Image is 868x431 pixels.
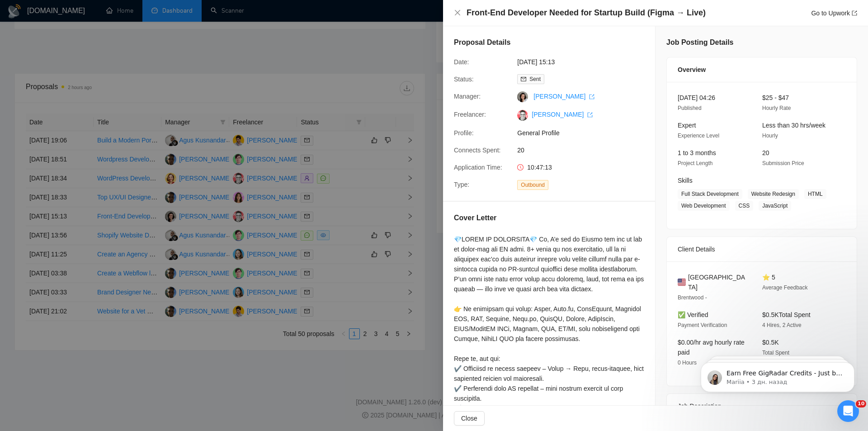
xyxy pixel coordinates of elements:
span: ✅ Verified [678,311,708,318]
span: Overview [678,65,706,75]
span: Manager: [454,93,481,100]
span: Less than 30 hrs/week [762,122,826,129]
span: $0.00/hr avg hourly rate paid [678,339,745,356]
a: [PERSON_NAME] export [532,111,593,118]
span: Status: [454,76,474,83]
a: [PERSON_NAME] export [533,93,594,100]
span: HTML [804,189,826,199]
h5: Cover Letter [454,213,496,223]
a: Go to Upworkexport [811,9,857,17]
h5: Proposal Details [454,37,510,48]
span: 0 Hours [678,360,697,366]
span: Project Length [678,160,712,166]
iframe: Intercom live chat [837,400,859,422]
span: Submission Price [762,160,804,166]
span: export [587,112,593,118]
span: 4 Hires, 2 Active [762,322,802,328]
span: Application Time: [454,164,502,171]
button: Close [454,9,461,17]
span: Average Feedback [762,284,808,291]
span: [GEOGRAPHIC_DATA] [688,272,748,292]
img: 🇺🇸 [678,277,686,287]
span: [DATE] 04:26 [678,94,715,101]
span: Date: [454,58,469,66]
span: Published [678,105,702,111]
span: Hourly Rate [762,105,791,111]
span: Skills [678,177,693,184]
span: Outbound [517,180,548,190]
span: Type: [454,181,469,188]
span: General Profile [517,128,653,138]
iframe: Intercom notifications сообщение [687,343,868,407]
h4: Front-End Developer Needed for Startup Build (Figma → Live) [467,7,706,19]
span: mail [521,76,526,82]
span: 1 to 3 months [678,149,716,156]
img: c1Ztns_PlkZmqQg2hxOAB3KrB-2UgfwRbY9QtdsXzD6WDZPCtFtyWXKn0el6RrVcf5 [517,110,528,121]
span: Close [461,413,477,423]
span: close [454,9,461,16]
span: JavaScript [759,201,791,211]
span: [DATE] 15:13 [517,57,653,67]
span: Payment Verification [678,322,727,328]
span: Brentwood - [678,294,707,301]
span: ⭐ 5 [762,274,775,281]
span: $0.5K [762,339,779,346]
span: CSS [735,201,754,211]
span: Hourly [762,133,778,139]
div: Client Details [678,237,846,261]
span: 10 [856,400,866,407]
span: $25 - $47 [762,94,789,101]
div: Job Description [678,394,846,418]
span: export [589,94,594,99]
button: Close [454,411,485,426]
span: $0.5K Total Spent [762,311,811,318]
span: Expert [678,122,696,129]
h5: Job Posting Details [666,37,733,48]
span: Connects Spent: [454,147,501,154]
span: Freelancer: [454,111,486,118]
span: Experience Level [678,133,719,139]
span: Sent [529,76,541,82]
span: 10:47:13 [527,164,552,171]
span: 20 [762,149,769,156]
span: 20 [517,145,653,155]
span: export [852,10,857,16]
span: clock-circle [517,164,524,171]
span: Website Redesign [748,189,799,199]
span: Web Development [678,201,730,211]
span: Full Stack Development [678,189,742,199]
span: Profile: [454,129,474,137]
